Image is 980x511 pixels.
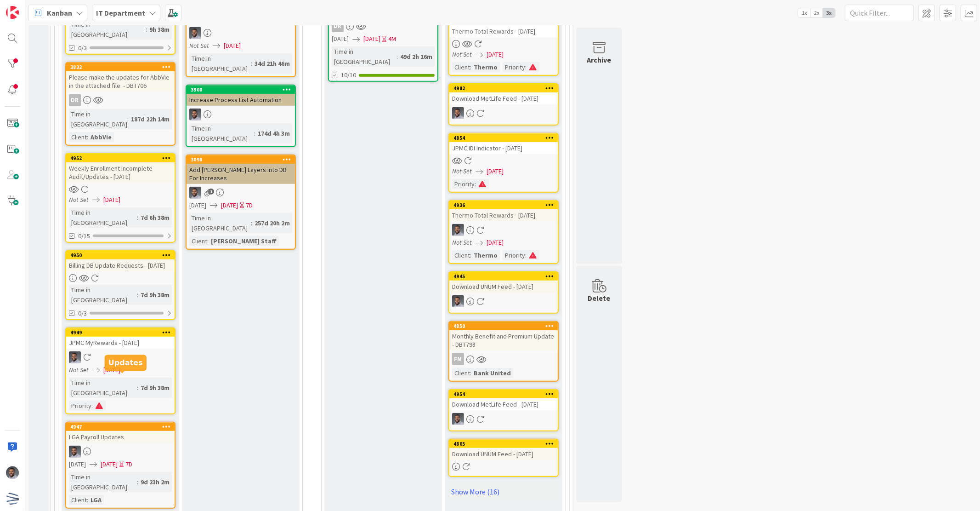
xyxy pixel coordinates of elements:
[66,154,175,162] div: 4952
[87,495,88,505] span: :
[66,94,175,106] div: DR
[187,109,295,121] div: FS
[66,251,175,271] div: 4950Billing DB Update Requests - [DATE]
[453,85,558,92] div: 4982
[186,85,296,147] a: 3900Increase Process List AutomationFSTime in [GEOGRAPHIC_DATA]:174d 4h 3m
[69,472,137,492] div: Time in [GEOGRAPHIC_DATA]
[448,389,559,431] a: 4954Download MetLife Feed - [DATE]FS
[189,187,201,199] img: FS
[70,252,175,258] div: 4950
[448,83,559,126] a: 4982Download MetLife Feed - [DATE]FS
[332,20,344,32] div: DR
[69,495,87,505] div: Client
[448,16,559,76] a: Thermo Total Rewards - [DATE]Not Set[DATE]Client:ThermoPriority:
[103,365,120,375] span: [DATE]
[138,477,172,487] div: 9d 23h 2m
[452,238,472,247] i: Not Set
[449,92,558,104] div: Download MetLife Feed - [DATE]
[449,440,558,460] div: 4865Download UNUM Feed - [DATE]
[587,54,612,65] div: Archive
[108,358,143,367] h5: Updates
[65,327,176,414] a: 4949JPMC MyRewards - [DATE]FSNot Set[DATE]Time in [GEOGRAPHIC_DATA]:7d 9h 38mPriority:
[66,328,175,337] div: 4949
[452,224,464,236] img: FS
[70,424,175,430] div: 4947
[91,401,93,411] span: :
[246,201,253,210] div: 7D
[251,218,252,228] span: :
[189,41,209,50] i: Not Set
[503,250,525,260] div: Priority
[449,25,558,37] div: Thermo Total Rewards - [DATE]
[66,423,175,443] div: 4947LGA Payroll Updates
[138,290,172,300] div: 7d 9h 38m
[798,8,810,17] span: 1x
[129,114,172,124] div: 187d 22h 14m
[147,24,172,34] div: 9h 38m
[69,378,137,398] div: Time in [GEOGRAPHIC_DATA]
[471,62,500,72] div: Thermo
[452,107,464,119] img: FS
[69,94,81,106] div: DR
[453,391,558,397] div: 4954
[189,201,206,210] span: [DATE]
[65,62,176,146] a: 3832Please make the updates for AbbVie in the attached file. - DBT706DRTime in [GEOGRAPHIC_DATA]:...
[363,34,380,44] span: [DATE]
[66,423,175,431] div: 4947
[845,5,914,21] input: Quick Filter...
[823,8,835,17] span: 3x
[66,446,175,458] div: FS
[448,200,559,264] a: 4936Thermo Total Rewards - [DATE]FSNot Set[DATE]Client:ThermoPriority:
[254,128,255,138] span: :
[449,322,558,330] div: 4850
[470,368,471,378] span: :
[452,179,475,189] div: Priority
[70,64,175,70] div: 3832
[189,236,207,246] div: Client
[487,50,504,59] span: [DATE]
[70,329,175,336] div: 4949
[449,224,558,236] div: FS
[66,63,175,71] div: 3832
[187,86,295,94] div: 3900
[65,153,176,243] a: 4952Weekly Enrollment Incomplete Audit/Updates - [DATE]Not Set[DATE]Time in [GEOGRAPHIC_DATA]:7d ...
[66,337,175,349] div: JPMC MyRewards - [DATE]
[187,27,295,39] div: FS
[69,366,89,374] i: Not Set
[452,368,470,378] div: Client
[66,328,175,349] div: 4949JPMC MyRewards - [DATE]
[69,207,137,228] div: Time in [GEOGRAPHIC_DATA]
[187,155,295,164] div: 3098
[449,353,558,365] div: FM
[189,213,251,233] div: Time in [GEOGRAPHIC_DATA]
[65,250,176,320] a: 4950Billing DB Update Requests - [DATE]Time in [GEOGRAPHIC_DATA]:7d 9h 38m0/3
[449,134,558,142] div: 4854
[397,52,398,62] span: :
[78,309,87,318] span: 0/3
[6,6,19,19] img: Visit kanbanzone.com
[449,272,558,281] div: 4945
[137,212,138,223] span: :
[487,167,504,176] span: [DATE]
[475,179,476,189] span: :
[146,24,147,34] span: :
[452,250,470,260] div: Client
[187,164,295,184] div: Add [PERSON_NAME] Layers into DB For Increases
[187,187,295,199] div: FS
[66,71,175,92] div: Please make the updates for AbbVie in the attached file. - DBT706
[470,250,471,260] span: :
[448,271,559,314] a: 4945Download UNUM Feed - [DATE]FS
[65,422,176,509] a: 4947LGA Payroll UpdatesFS[DATE][DATE]7DTime in [GEOGRAPHIC_DATA]:9d 23h 2mClient:LGA
[70,155,175,161] div: 4952
[449,295,558,307] div: FS
[69,132,87,142] div: Client
[448,133,559,193] a: 4854JPMC IDI Indicator - [DATE]Not Set[DATE]Priority:
[66,63,175,92] div: 3832Please make the updates for AbbVie in the attached file. - DBT706
[88,132,114,142] div: AbbVie
[453,273,558,280] div: 4945
[470,62,471,72] span: :
[78,43,87,53] span: 0/3
[449,84,558,104] div: 4982Download MetLife Feed - [DATE]
[252,58,292,69] div: 34d 21h 46m
[207,236,209,246] span: :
